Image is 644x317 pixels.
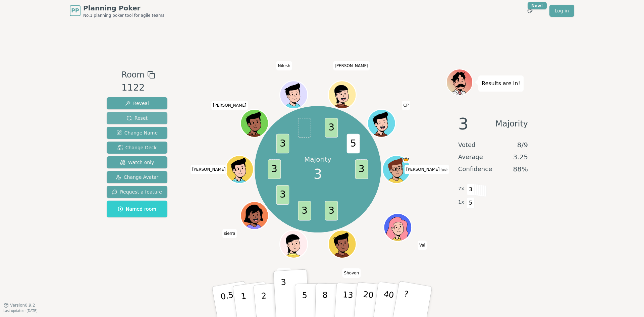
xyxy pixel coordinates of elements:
[482,79,520,88] p: Results are in!
[467,184,475,195] span: 3
[121,69,144,81] span: Room
[83,3,164,13] span: Planning Poker
[117,144,157,151] span: Change Deck
[458,140,476,150] span: Voted
[346,134,360,154] span: 5
[10,303,35,308] span: Version 0.9.2
[211,100,248,110] span: Click to change your name
[107,186,167,198] button: Request a feature
[3,303,35,308] button: Version0.9.2
[276,134,289,154] span: 3
[107,142,167,154] button: Change Deck
[495,116,528,132] span: Majority
[276,61,292,70] span: Click to change your name
[458,116,469,132] span: 3
[118,206,156,212] span: Named room
[71,7,79,15] span: PP
[528,2,547,9] div: New!
[107,97,167,109] button: Reveal
[402,156,410,163] span: spencer is the host
[107,201,167,217] button: Named room
[325,118,338,138] span: 3
[524,5,536,17] button: New!
[458,164,492,174] span: Confidence
[125,100,149,107] span: Reveal
[517,140,528,150] span: 8 / 9
[342,268,361,278] span: Click to change your name
[83,13,164,18] span: No.1 planning poker tool for agile teams
[107,171,167,183] button: Change Avatar
[121,81,155,95] div: 1122
[549,5,574,17] a: Log in
[276,185,289,205] span: 3
[3,309,38,313] span: Last updated: [DATE]
[325,201,338,221] span: 3
[405,165,449,174] span: Click to change your name
[107,112,167,124] button: Reset
[298,201,311,221] span: 3
[70,3,164,18] a: PPPlanning PokerNo.1 planning poker tool for agile teams
[107,127,167,139] button: Change Name
[116,174,159,180] span: Change Avatar
[126,115,148,121] span: Reset
[440,168,448,171] span: (you)
[418,241,427,250] span: Click to change your name
[112,189,162,195] span: Request a feature
[304,155,331,164] p: Majority
[120,159,154,166] span: Watch only
[458,152,483,162] span: Average
[333,61,370,70] span: Click to change your name
[458,185,464,193] span: 7 x
[268,159,281,179] span: 3
[191,165,227,174] span: Click to change your name
[277,268,291,278] span: Click to change your name
[116,129,158,136] span: Change Name
[314,164,322,184] span: 3
[467,197,475,209] span: 5
[513,164,528,174] span: 88 %
[383,156,410,182] button: Click to change your avatar
[402,100,411,110] span: Click to change your name
[355,159,368,179] span: 3
[281,277,288,314] p: 3
[107,156,167,168] button: Watch only
[458,199,464,206] span: 1 x
[222,229,237,238] span: Click to change your name
[513,152,528,162] span: 3.25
